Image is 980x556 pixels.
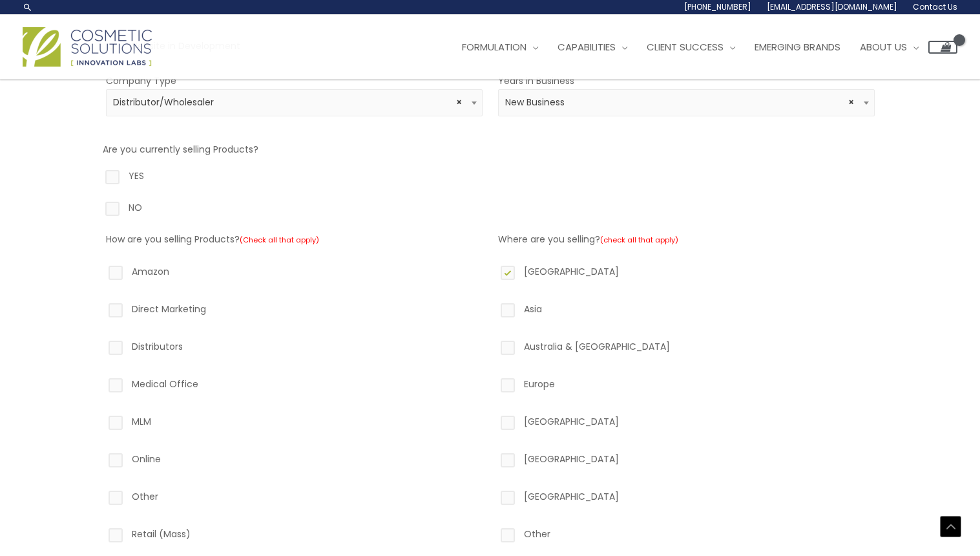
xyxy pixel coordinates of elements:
[745,28,850,67] a: Emerging Brands
[498,488,875,510] label: [GEOGRAPHIC_DATA]
[684,1,751,12] span: [PHONE_NUMBER]
[498,526,875,548] label: Other
[106,301,483,323] label: Direct Marketing
[103,167,878,189] label: YES
[106,74,176,87] label: Company Type
[498,233,678,246] label: Where are you selling?
[860,40,907,54] span: About Us
[462,40,526,54] span: Formulation
[498,376,875,398] label: Europe
[106,233,319,246] label: How are you selling Products?
[106,451,483,473] label: Online
[498,74,574,87] label: Years in Business
[767,1,897,12] span: [EMAIL_ADDRESS][DOMAIN_NAME]
[637,28,745,67] a: Client Success
[558,40,616,54] span: Capabilities
[755,40,840,54] span: Emerging Brands
[106,263,483,285] label: Amazon
[240,235,319,245] small: (Check all that apply)
[498,89,875,116] span: New Business
[106,413,483,435] label: MLM
[928,41,957,54] a: View Shopping Cart, empty
[498,301,875,323] label: Asia
[647,40,724,54] span: Client Success
[106,376,483,398] label: Medical Office
[498,413,875,435] label: [GEOGRAPHIC_DATA]
[106,89,483,116] span: Distributor/Wholesaler
[106,338,483,360] label: Distributors
[600,235,678,245] small: (check all that apply)
[498,338,875,360] label: Australia & [GEOGRAPHIC_DATA]
[848,96,854,109] span: Remove all items
[498,263,875,285] label: [GEOGRAPHIC_DATA]
[443,28,957,67] nav: Site Navigation
[23,2,33,12] a: Search icon link
[498,451,875,473] label: [GEOGRAPHIC_DATA]
[23,27,152,67] img: Cosmetic Solutions Logo
[103,199,878,221] label: NO
[113,96,475,109] span: Distributor/Wholesaler
[505,96,867,109] span: New Business
[548,28,637,67] a: Capabilities
[106,526,483,548] label: Retail (Mass)
[850,28,928,67] a: About Us
[913,1,957,12] span: Contact Us
[456,96,462,109] span: Remove all items
[452,28,548,67] a: Formulation
[103,143,258,156] label: Are you currently selling Products?
[106,488,483,510] label: Other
